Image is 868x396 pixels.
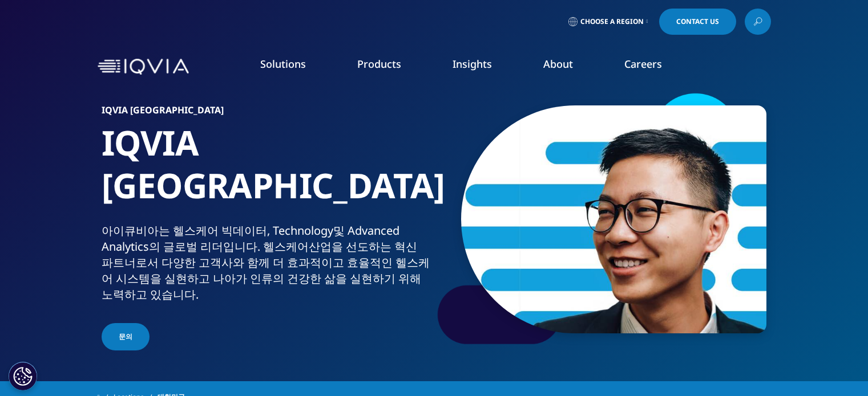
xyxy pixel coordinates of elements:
[624,57,662,71] a: Careers
[453,57,492,71] a: Insights
[543,57,573,71] a: About
[9,362,37,390] button: 쿠키 설정
[580,17,644,26] span: Choose a Region
[676,18,719,25] span: Contact Us
[659,9,736,35] a: Contact Us
[102,323,150,350] a: 문의
[119,332,132,342] span: 문의
[102,121,430,223] h1: IQVIA [GEOGRAPHIC_DATA]
[357,57,401,71] a: Products
[461,105,766,333] img: 25_rbuportraitoption.jpg
[102,223,430,303] div: 아이큐비아는 헬스케어 빅데이터, Technology및 Advanced Analytics의 글로벌 리더입니다. 헬스케어산업을 선도하는 혁신 파트너로서 다양한 고객사와 함께 더 ...
[102,105,430,121] h6: IQVIA [GEOGRAPHIC_DATA]
[260,57,306,71] a: Solutions
[193,40,771,93] nav: Primary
